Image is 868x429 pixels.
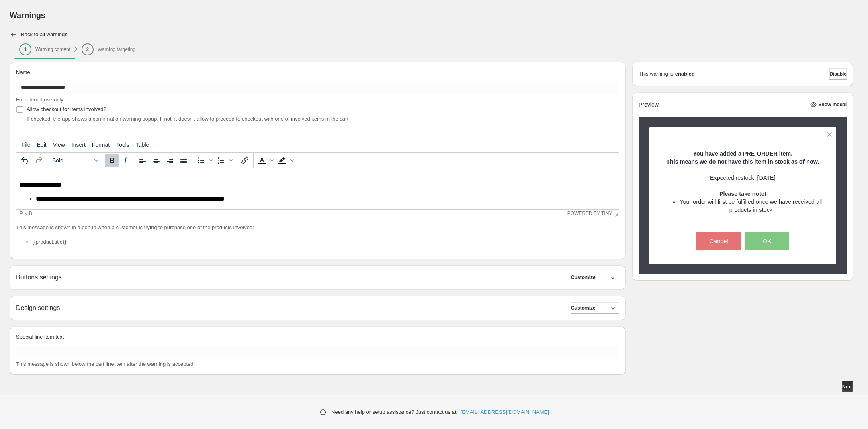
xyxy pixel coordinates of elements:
[72,142,86,148] span: Insert
[37,142,47,148] span: Edit
[119,154,132,167] button: Italic
[214,154,234,167] div: Numbered list
[16,273,62,281] h2: Buttons settings
[719,191,766,197] strong: Please take note!
[663,174,823,182] p: Expected restock: [DATE]
[842,384,853,390] span: Next
[693,150,793,157] strong: You have added a PRE-ORDER item.
[21,31,68,38] h2: Back to all warnings
[16,96,64,103] span: For internal use only.
[745,232,789,250] button: OK
[807,99,847,110] button: Show modal
[32,238,619,246] li: {{product.title}}
[136,142,149,148] span: Table
[49,154,101,167] button: Formats
[639,70,674,78] p: This warning is
[461,408,549,416] a: [EMAIL_ADDRESS][DOMAIN_NAME]
[842,381,853,392] button: Next
[177,154,190,167] button: Justify
[18,154,32,167] button: Undo
[116,142,129,148] span: Tools
[666,158,819,165] strong: This means we do not have this item in stock as of now.
[829,68,847,80] button: Disable
[21,142,31,148] span: File
[27,106,106,112] span: Allow checkout for items involved?
[679,198,823,214] li: Your order will first be fulfilled once we have received all products in stock
[105,154,119,167] button: Bold
[571,274,596,281] span: Customize
[275,154,295,167] div: Background color
[571,305,596,311] span: Customize
[639,101,659,108] h2: Preview
[16,304,60,312] h2: Design settings
[29,211,32,216] div: b
[829,71,847,77] span: Disable
[238,154,252,167] button: Insert/edit link
[571,302,619,314] button: Customize
[10,11,45,20] span: Warnings
[20,211,23,216] div: p
[194,154,214,167] div: Bullet list
[25,211,27,216] div: »
[612,210,619,217] div: Resize
[163,154,177,167] button: Align right
[16,361,195,367] span: This message is shown below the cart line item after the warning is accepted.
[16,224,619,232] p: This message is shown in a popup when a customer is trying to purchase one of the products involved:
[567,211,612,216] a: Powered by Tiny
[52,157,92,164] span: Bold
[571,272,619,283] button: Customize
[149,154,163,167] button: Align center
[16,69,30,75] span: Name
[255,154,275,167] div: Text color
[53,142,65,148] span: View
[675,70,695,78] strong: enabled
[32,154,45,167] button: Redo
[92,142,110,148] span: Format
[818,101,847,108] span: Show modal
[16,168,619,209] iframe: Rich Text Area
[16,334,64,340] span: Special line item text
[696,232,741,250] button: Cancel
[136,154,149,167] button: Align left
[27,116,348,122] span: If checked, the app shows a confirmation warning popup. If not, it doesn't allow to proceed to ch...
